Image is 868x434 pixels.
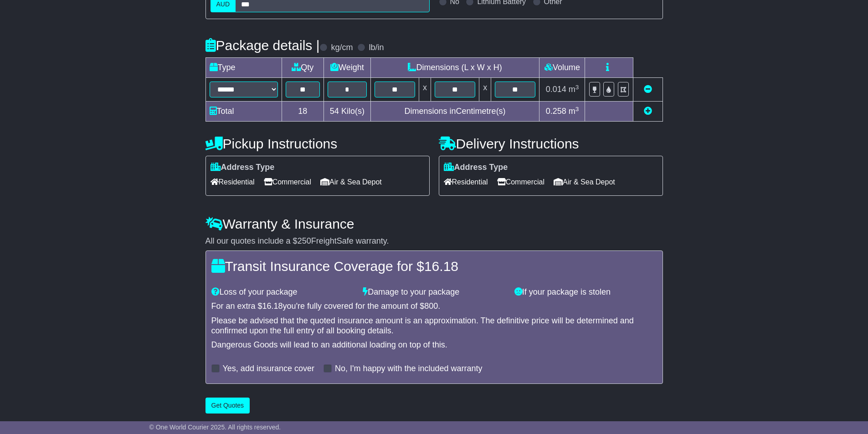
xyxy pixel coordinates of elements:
[298,236,311,245] span: 250
[211,163,275,173] label: Address Type
[358,287,510,297] div: Damage to your package
[335,364,483,374] label: No, I'm happy with the included warranty
[444,163,508,173] label: Address Type
[282,58,324,78] td: Qty
[264,175,311,189] span: Commercial
[644,107,652,116] a: Add new item
[331,43,353,53] label: kg/cm
[324,58,371,78] td: Weight
[575,84,579,91] sup: 3
[205,102,282,122] td: Total
[546,107,566,116] span: 0.258
[554,175,615,189] span: Air & Sea Depot
[211,259,657,274] h4: Transit Insurance Coverage for $
[539,58,585,78] td: Volume
[424,301,438,311] span: 800
[211,316,657,336] div: Please be advised that the quoted insurance amount is an approximation. The definitive price will...
[444,175,488,189] span: Residential
[205,58,282,78] td: Type
[370,58,539,78] td: Dimensions (L x W x H)
[211,175,255,189] span: Residential
[205,38,320,53] h4: Package details |
[223,364,314,374] label: Yes, add insurance cover
[205,216,663,231] h4: Warranty & Insurance
[211,301,657,311] div: For an extra $ you're fully covered for the amount of $ .
[569,107,579,116] span: m
[569,85,579,94] span: m
[439,136,663,151] h4: Delivery Instructions
[644,85,652,94] a: Remove this item
[149,424,281,431] span: © One World Courier 2025. All rights reserved.
[424,259,458,274] span: 16.18
[497,175,544,189] span: Commercial
[575,106,579,112] sup: 3
[282,102,324,122] td: 18
[205,236,663,246] div: All our quotes include a $ FreightSafe warranty.
[207,287,359,297] div: Loss of your package
[330,107,339,116] span: 54
[262,301,283,311] span: 16.18
[369,43,384,53] label: lb/in
[419,78,431,102] td: x
[211,340,657,350] div: Dangerous Goods will lead to an additional loading on top of this.
[205,398,250,414] button: Get Quotes
[320,175,382,189] span: Air & Sea Depot
[510,287,662,297] div: If your package is stolen
[324,102,371,122] td: Kilo(s)
[479,78,491,102] td: x
[370,102,539,122] td: Dimensions in Centimetre(s)
[205,136,430,151] h4: Pickup Instructions
[546,85,566,94] span: 0.014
